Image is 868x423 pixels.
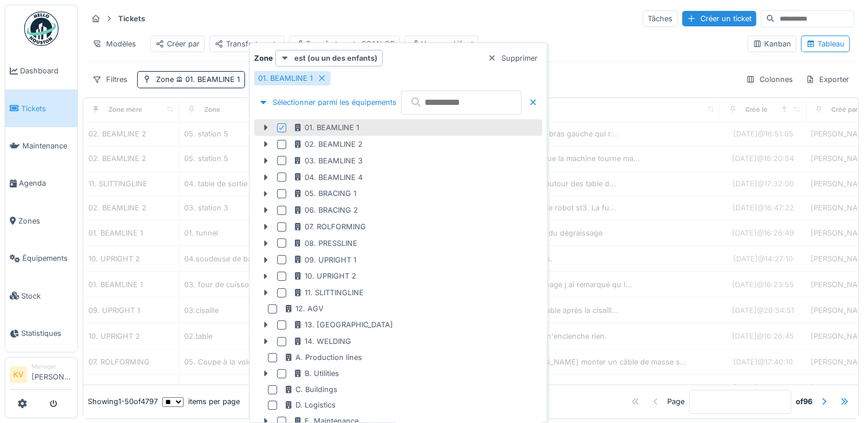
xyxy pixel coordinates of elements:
[284,384,337,395] div: C. Buildings
[458,153,640,164] div: En passant je remarque que la machine tourne ma...
[184,253,265,264] div: 04.soudeuse de bande
[184,357,256,367] div: 05. Coupe à la volée
[19,178,73,189] span: Agenda
[254,53,273,64] strong: Zone
[294,53,377,64] strong: est (ou un des enfants)
[682,11,756,26] div: Créer un ticket
[293,368,339,379] div: B. Utilities
[162,397,240,408] div: items per page
[741,71,798,88] div: Colonnes
[88,202,146,213] div: 02. BEAMLINE 2
[806,38,844,49] div: Tableau
[293,319,393,330] div: 13. [GEOGRAPHIC_DATA]
[88,178,147,189] div: 11. SLITTINGLINE
[184,279,254,290] div: 03. four de cuisson
[87,36,141,52] div: Modèles
[733,357,793,367] div: [DATE] @ 17:40:10
[293,172,363,183] div: 04. BEAMLINE 4
[458,357,687,367] div: Sur demande de [PERSON_NAME] monter un câble de masse s...
[643,10,678,27] div: Tâches
[20,65,73,76] span: Dashboard
[732,305,794,316] div: [DATE] @ 20:54:51
[293,122,359,133] div: 01. BEAMLINE 1
[21,328,73,339] span: Statistiques
[293,221,366,232] div: 07. ROLFORMING
[88,397,158,408] div: Showing 1 - 50 of 4797
[293,271,356,281] div: 10. UPRIGHT 2
[284,303,324,314] div: 12. AGV
[733,178,794,189] div: [DATE] @ 17:32:00
[254,95,401,110] div: Sélectionner parmi les équipements
[21,291,73,301] span: Stock
[184,228,218,238] div: 01. tunnel
[87,71,133,88] div: Filtres
[184,178,247,189] div: 04. table de sortie
[184,153,228,164] div: 05. station 5
[258,73,313,84] div: 01. BEAMLINE 1
[667,397,684,408] div: Page
[88,305,140,316] div: 09. UPRIGHT 1
[21,103,73,114] span: Tickets
[184,382,228,393] div: 05. station 5
[184,128,228,139] div: 05. station 5
[215,38,279,49] div: Transfert poste
[293,238,357,249] div: 08. PRESSLINE
[88,128,146,139] div: 02. BEAMLINE 2
[831,105,858,115] div: Créé par
[293,336,351,347] div: 14. WELDING
[18,216,73,226] span: Zones
[745,105,768,115] div: Créé le
[108,105,142,115] div: Zone mère
[483,50,542,66] div: Supprimer
[10,366,27,383] li: KV
[184,202,228,213] div: 03. station 3
[88,279,143,290] div: 01. BEAMLINE 1
[88,228,143,238] div: 01. BEAMLINE 1
[733,253,793,264] div: [DATE] @ 14:27:10
[22,140,73,151] span: Maintenance
[156,74,240,85] div: Zone
[114,13,150,24] strong: Tickets
[22,253,73,264] span: Équipements
[294,38,395,49] div: Transfert poste SCAN QR
[732,279,794,290] div: [DATE] @ 16:23:55
[293,254,356,265] div: 09. UPRIGHT 1
[88,357,150,367] div: 07. ROLFORMING
[293,155,363,166] div: 03. BEAMLINE 3
[732,228,794,238] div: [DATE] @ 16:26:49
[410,38,473,49] div: Vue par défaut
[732,153,794,164] div: [DATE] @ 16:20:54
[174,75,240,84] span: 01. BEAMLINE 1
[733,128,793,139] div: [DATE] @ 16:51:05
[155,38,200,49] div: Créer par
[32,362,73,387] li: [PERSON_NAME]
[284,352,362,363] div: A. Production lines
[293,188,356,199] div: 05. BRACING 1
[184,305,219,316] div: 03.cisaille
[88,153,146,164] div: 02. BEAMLINE 2
[732,331,794,342] div: [DATE] @ 16:26:45
[284,399,336,410] div: D. Logistics
[293,139,363,150] div: 02. BEAMLINE 2
[800,71,854,88] div: Exporter
[204,105,220,115] div: Zone
[753,38,791,49] div: Kanban
[796,397,812,408] strong: of 96
[293,287,364,298] div: 11. SLITTINGLINE
[24,11,59,46] img: Badge_color-CXgf-gQk.svg
[32,362,73,371] div: Manager
[733,382,793,393] div: [DATE] @ 20:42:11
[184,331,212,342] div: 02.table
[733,202,794,213] div: [DATE] @ 16:47:22
[88,331,140,342] div: 10. UPRIGHT 2
[88,382,146,393] div: 02. BEAMLINE 2
[88,253,140,264] div: 10. UPRIGHT 2
[293,205,358,216] div: 06. BRACING 2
